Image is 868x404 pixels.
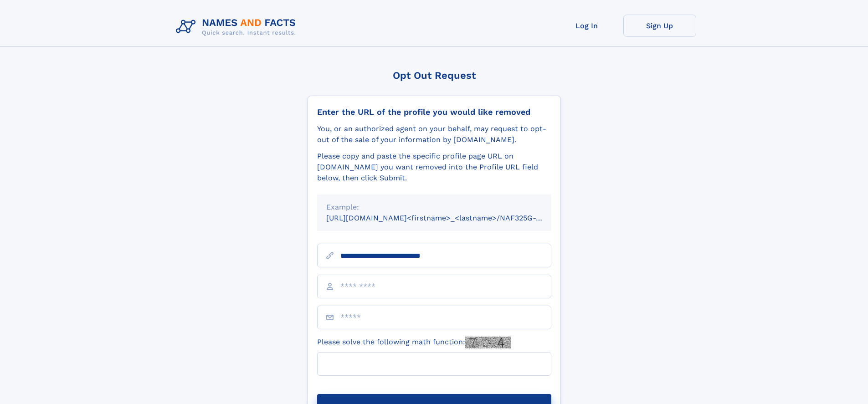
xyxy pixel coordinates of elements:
div: You, or an authorized agent on your behalf, may request to opt-out of the sale of your informatio... [317,123,551,145]
div: Enter the URL of the profile you would like removed [317,107,551,117]
div: Example: [326,202,542,213]
div: Opt Out Request [308,70,561,81]
label: Please solve the following math function: [317,337,511,348]
div: Please copy and paste the specific profile page URL on [DOMAIN_NAME] you want removed into the Pr... [317,151,551,184]
a: Sign Up [623,15,696,37]
small: [URL][DOMAIN_NAME]<firstname>_<lastname>/NAF325G-xxxxxxxx [326,214,569,222]
a: Log In [550,15,623,37]
img: Logo Names and Facts [172,15,303,39]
